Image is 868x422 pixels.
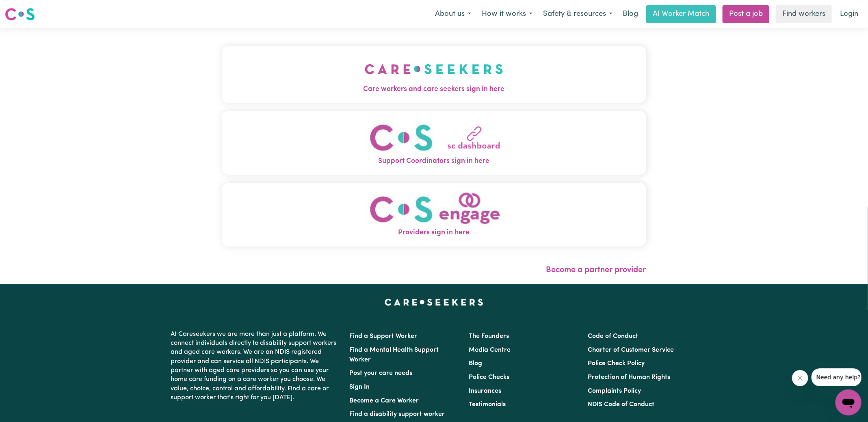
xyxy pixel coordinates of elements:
a: Protection of Human Rights [588,374,670,381]
button: About us [430,6,476,23]
a: Login [835,5,863,23]
a: Careseekers logo [5,5,35,24]
a: Blog [618,5,643,23]
a: Become a Care Worker [350,398,419,404]
a: Police Check Policy [588,360,645,367]
a: Insurances [469,388,501,394]
a: Find a disability support worker [350,411,445,418]
button: Support Coordinators sign in here [222,111,646,175]
iframe: Button to launch messaging window [836,390,862,416]
p: At Careseekers we are more than just a platform. We connect individuals directly to disability su... [171,327,340,406]
a: NDIS Code of Conduct [588,401,654,408]
a: AI Worker Match [646,5,716,23]
span: Care workers and care seekers sign in here [222,84,646,95]
a: Find a Support Worker [350,333,418,340]
a: The Founders [469,333,509,340]
button: Safety & resources [538,6,618,23]
a: Post your care needs [350,370,413,377]
a: Code of Conduct [588,333,638,340]
button: How it works [476,6,538,23]
span: Support Coordinators sign in here [222,156,646,167]
a: Careseekers home page [385,299,483,305]
iframe: Message from company [812,368,862,386]
iframe: Close message [792,370,808,386]
a: Sign In [350,384,370,390]
span: Providers sign in here [222,227,646,238]
a: Blog [469,360,482,367]
img: Careseekers logo [5,7,35,22]
button: Providers sign in here [222,183,646,247]
a: Become a partner provider [546,266,646,274]
a: Testimonials [469,401,506,408]
a: Media Centre [469,347,511,353]
a: Police Checks [469,374,509,381]
button: Care workers and care seekers sign in here [222,46,646,103]
a: Post a job [723,5,769,23]
a: Find workers [776,5,832,23]
a: Complaints Policy [588,388,641,394]
a: Charter of Customer Service [588,347,674,353]
a: Find a Mental Health Support Worker [350,347,439,363]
